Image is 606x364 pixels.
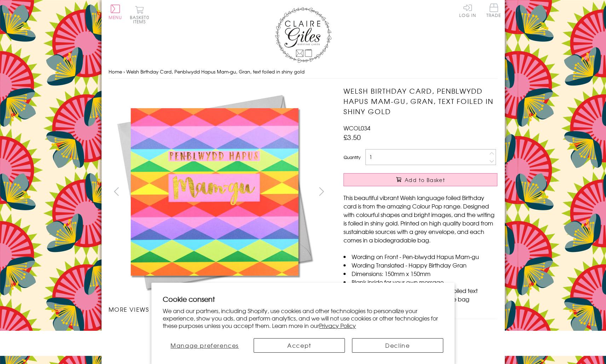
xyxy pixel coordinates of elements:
[344,86,497,116] h1: Welsh Birthday Card, Penblwydd Hapus Mam-gu, Gran, text foiled in shiny gold
[459,4,476,17] a: Log In
[344,261,497,269] li: Wording Translated - Happy Birthday Gran
[486,4,501,19] a: Trade
[109,14,122,20] span: Menu
[130,6,149,24] button: Basket0 items
[109,5,122,19] button: Menu
[344,278,497,286] li: Blank inside for your own message
[344,132,361,142] span: £3.50
[344,154,360,160] label: Quantity
[109,65,498,79] nav: breadcrumbs
[275,7,331,63] img: Claire Giles Greetings Cards
[329,86,542,298] img: Welsh Birthday Card, Penblwydd Hapus Mam-gu, Gran, text foiled in shiny gold
[344,269,497,278] li: Dimensions: 150mm x 150mm
[352,338,443,353] button: Decline
[344,124,370,132] span: WCOL034
[109,321,330,352] ul: Carousel Pagination
[109,305,330,313] h3: More views
[109,183,125,199] button: prev
[163,338,247,353] button: Manage preferences
[319,321,356,330] a: Privacy Policy
[109,321,164,336] li: Carousel Page 1 (Current Slide)
[171,341,239,350] span: Manage preferences
[486,4,501,17] span: Trade
[405,176,445,183] span: Add to Basket
[344,252,497,261] li: Wording on Front - Pen-blwydd Hapus Mam-gu
[344,193,497,244] p: This beautiful vibrant Welsh language foiled Birthday card is from the amazing Colour Pop range. ...
[126,68,305,75] span: Welsh Birthday Card, Penblwydd Hapus Mam-gu, Gran, text foiled in shiny gold
[123,68,125,75] span: ›
[254,338,345,353] button: Accept
[163,307,443,329] p: We and our partners, including Shopify, use cookies and other technologies to personalize your ex...
[133,14,149,25] span: 0 items
[109,68,122,75] a: Home
[313,183,329,199] button: next
[163,294,443,304] h2: Cookie consent
[136,329,136,329] img: Welsh Birthday Card, Penblwydd Hapus Mam-gu, Gran, text foiled in shiny gold
[344,173,497,186] button: Add to Basket
[108,86,321,298] img: Welsh Birthday Card, Penblwydd Hapus Mam-gu, Gran, text foiled in shiny gold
